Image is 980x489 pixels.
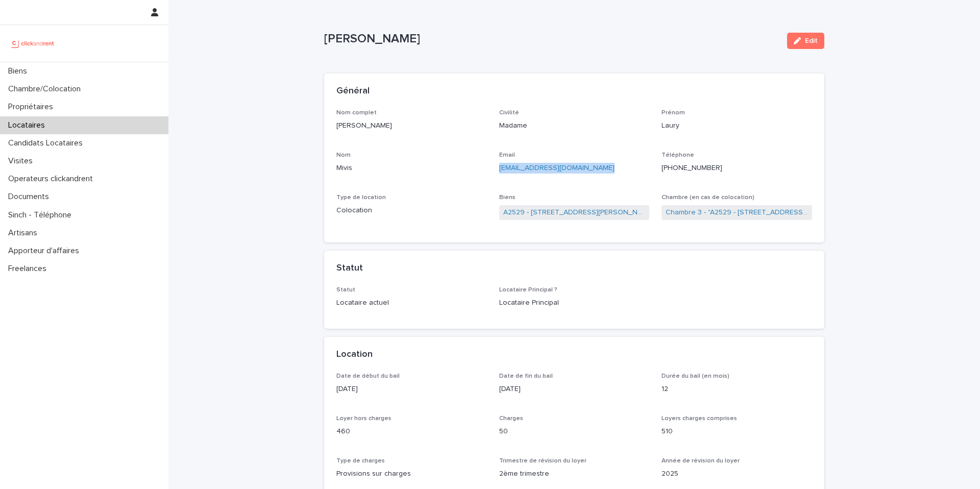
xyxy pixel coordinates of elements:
[336,373,400,379] span: Date de début du bail
[336,298,487,308] p: Locataire actuel
[4,228,45,238] p: Artisans
[336,349,373,360] h2: Location
[336,458,385,464] span: Type de charges
[661,458,740,464] span: Année de révision du loyer
[336,415,391,422] span: Loyer hors charges
[336,110,377,116] span: Nom complet
[324,32,779,46] p: [PERSON_NAME]
[4,156,41,166] p: Visites
[661,469,812,479] p: 2025
[661,164,722,172] ringoverc2c-84e06f14122c: Call with Ringover
[336,469,487,479] p: Provisions sur charges
[4,210,80,220] p: Sinch - Téléphone
[661,120,812,131] p: Laury
[4,246,87,256] p: Apporteur d'affaires
[499,120,650,131] p: Madame
[4,174,101,184] p: Operateurs clickandrent
[499,469,650,479] p: 2ème trimestre
[499,110,519,116] span: Civilité
[336,384,487,395] p: [DATE]
[499,458,586,464] span: Trimestre de révision du loyer
[661,426,812,437] p: 510
[661,164,722,172] ringoverc2c-number-84e06f14122c: [PHONE_NUMBER]
[666,207,808,218] a: Chambre 3 - "A2529 - [STREET_ADDRESS][PERSON_NAME]"
[4,102,61,112] p: Propriétaires
[661,194,754,201] span: Chambre (en cas de colocation)
[336,152,351,158] span: Nom
[661,373,729,379] span: Durée du bail (en mois)
[336,194,386,201] span: Type de location
[499,373,553,379] span: Date de fin du bail
[499,426,650,437] p: 50
[8,33,58,54] img: UCB0brd3T0yccxBKYDjQ
[336,263,363,274] h2: Statut
[661,384,812,395] p: 12
[499,287,557,293] span: Locataire Principal ?
[661,415,737,422] span: Loyers charges comprises
[661,110,685,116] span: Prénom
[499,298,650,308] p: Locataire Principal
[336,86,370,97] h2: Général
[336,205,487,216] p: Colocation
[499,384,650,395] p: [DATE]
[4,66,35,76] p: Biens
[4,192,57,202] p: Documents
[336,287,355,293] span: Statut
[4,264,55,274] p: Freelances
[499,152,515,158] span: Email
[503,207,646,218] a: A2529 - [STREET_ADDRESS][PERSON_NAME]
[4,120,53,130] p: Locataires
[499,164,615,172] a: [EMAIL_ADDRESS][DOMAIN_NAME]
[336,426,487,437] p: 460
[805,37,818,44] span: Edit
[336,120,487,131] p: [PERSON_NAME]
[4,138,91,148] p: Candidats Locataires
[661,152,694,158] span: Téléphone
[336,163,487,174] p: Mivis
[499,415,523,422] span: Charges
[499,194,516,201] span: Biens
[787,33,824,49] button: Edit
[4,84,89,94] p: Chambre/Colocation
